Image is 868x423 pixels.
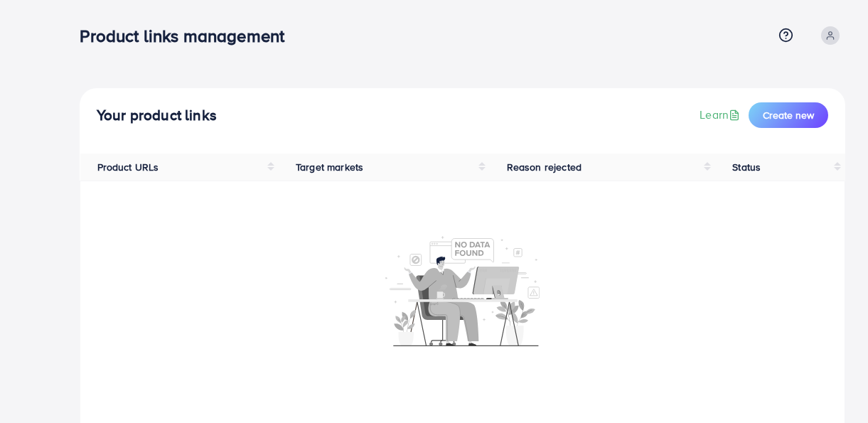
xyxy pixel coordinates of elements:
h3: Product links management [80,26,296,46]
span: Target markets [296,160,363,174]
span: Status [732,160,761,174]
button: Create new [749,102,828,128]
span: Create new [763,108,814,122]
h4: Your product links [97,107,217,124]
span: Product URLs [97,160,159,174]
img: No account [385,235,540,346]
span: Reason rejected [507,160,582,174]
a: Learn [700,107,743,123]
